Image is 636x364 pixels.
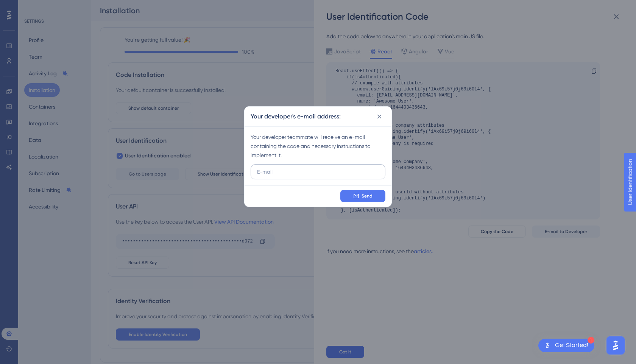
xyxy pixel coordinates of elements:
div: Get Started! [555,341,588,350]
h2: Your developer's e-mail address: [251,112,341,121]
span: Send [362,193,373,199]
div: Your developer teammate will receive an e-mail containing the code and necessary instructions to ... [251,132,385,160]
span: User Identification [6,2,53,11]
iframe: UserGuiding AI Assistant Launcher [604,334,627,357]
div: Open Get Started! checklist, remaining modules: 1 [538,339,594,352]
img: launcher-image-alternative-text [543,341,552,350]
input: E-mail [257,168,379,176]
div: 1 [588,337,594,344]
